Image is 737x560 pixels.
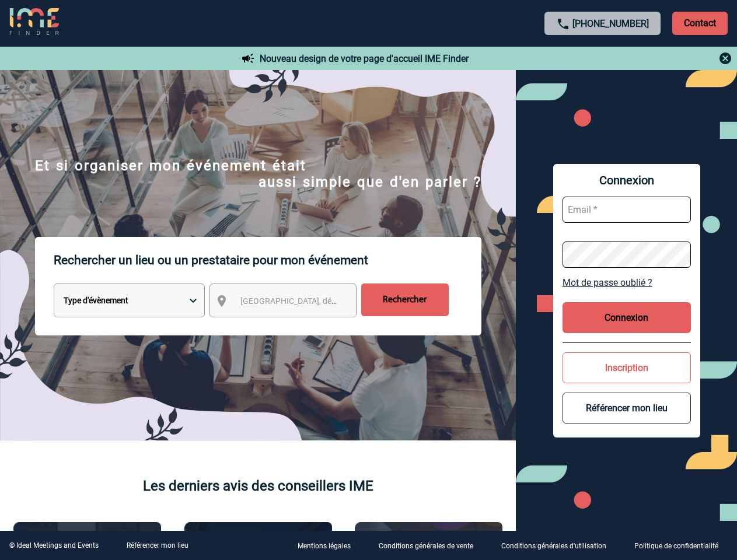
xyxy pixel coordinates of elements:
[54,237,481,283] p: Rechercher un lieu ou un prestataire pour mon événement
[369,540,492,551] a: Conditions générales de vente
[563,277,691,288] a: Mot de passe oublié ?
[634,542,718,551] p: Politique de confidentialité
[9,541,99,549] div: © Ideal Meetings and Events
[298,542,351,551] p: Mentions légales
[563,173,691,187] span: Connexion
[361,283,449,316] input: Rechercher
[492,540,625,551] a: Conditions générales d'utilisation
[563,197,691,223] input: Email *
[288,540,369,551] a: Mentions légales
[563,302,691,333] button: Connexion
[501,542,606,551] p: Conditions générales d'utilisation
[240,296,403,306] span: [GEOGRAPHIC_DATA], département, région...
[556,17,570,31] img: call-24-px.png
[563,352,691,383] button: Inscription
[379,542,473,551] p: Conditions générales de vente
[572,18,649,29] a: [PHONE_NUMBER]
[672,12,728,35] p: Contact
[563,393,691,423] button: Référencer mon lieu
[127,541,188,549] a: Référencer mon lieu
[625,540,737,551] a: Politique de confidentialité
